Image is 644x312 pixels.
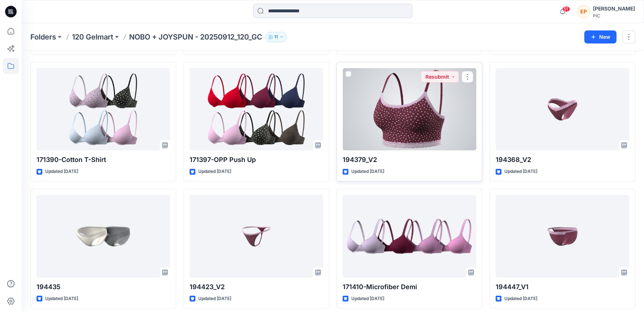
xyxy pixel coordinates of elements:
p: Updated [DATE] [198,295,231,303]
div: [PERSON_NAME] [593,4,635,13]
span: 51 [562,6,570,12]
p: Updated [DATE] [504,295,537,303]
p: Updated [DATE] [351,295,384,303]
button: New [584,30,617,43]
button: 11 [265,32,287,42]
a: 194379_V2 [343,68,476,151]
p: 194368_V2 [496,155,629,165]
p: 194447_V1 [496,282,629,292]
a: 171397-OPP Push Up [190,68,323,151]
a: 194368_V2 [496,68,629,151]
div: PIC [593,13,635,18]
p: NOBO + JOYSPUN - 20250912_120_GC [129,32,262,42]
a: 194435 [37,195,170,278]
p: 194423_V2 [190,282,323,292]
a: 120 Gelmart [72,32,113,42]
p: Updated [DATE] [45,295,78,303]
p: Updated [DATE] [45,168,78,175]
p: 194435 [37,282,170,292]
a: 194447_V1 [496,195,629,278]
div: EP [577,5,590,18]
a: 171390-Cotton T-Shirt [37,68,170,151]
p: 194379_V2 [343,155,476,165]
p: Updated [DATE] [351,168,384,175]
p: 171397-OPP Push Up [190,155,323,165]
a: 194423_V2 [190,195,323,278]
p: 171410-Microfiber Demi [343,282,476,292]
a: Folders [30,32,56,42]
p: 11 [274,33,278,41]
a: 171410-Microfiber Demi [343,195,476,278]
p: 171390-Cotton T-Shirt [37,155,170,165]
p: Updated [DATE] [198,168,231,175]
p: Updated [DATE] [504,168,537,175]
